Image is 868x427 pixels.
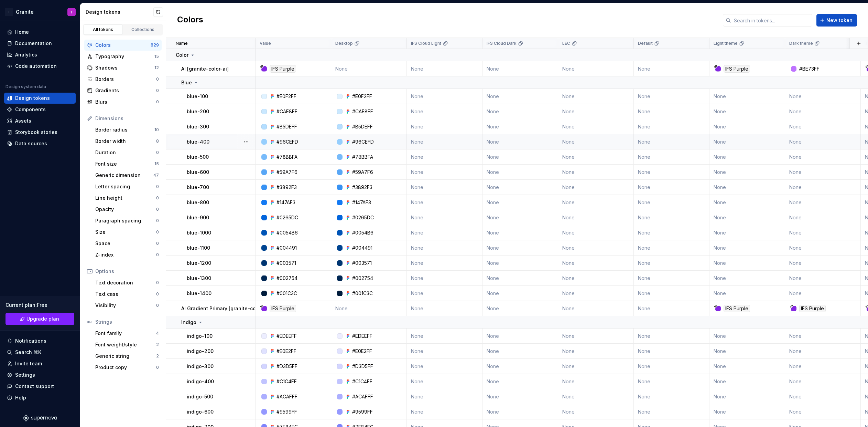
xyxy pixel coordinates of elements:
[799,305,826,312] div: IFS Purple
[482,344,558,359] td: None
[95,195,156,201] div: Line height
[84,62,162,73] a: Shadows12
[558,61,634,76] td: None
[411,41,441,46] p: IFS Cloud Light
[482,180,558,195] td: None
[352,244,372,251] div: #004491
[154,161,159,167] div: 15
[352,199,371,206] div: #147AF3
[634,271,709,286] td: None
[95,126,154,133] div: Border radius
[352,108,373,115] div: #CAE8FF
[93,300,162,311] a: Visibility0
[95,302,156,309] div: Visibility
[95,251,156,258] div: Z-index
[558,119,634,134] td: None
[15,106,46,113] div: Components
[634,165,709,180] td: None
[6,313,74,325] a: Upgrade plan
[95,319,159,325] div: Strings
[276,123,297,130] div: #B5DEFF
[95,279,156,286] div: Text decoration
[15,117,31,124] div: Assets
[558,149,634,165] td: None
[95,268,159,275] div: Options
[558,195,634,210] td: None
[352,275,373,282] div: #002754
[709,180,785,195] td: None
[352,348,372,355] div: #E0E2FF
[95,115,159,122] div: Dimensions
[156,252,159,258] div: 0
[407,149,482,165] td: None
[15,129,57,136] div: Storybook stories
[5,8,13,16] div: I
[482,240,558,256] td: None
[709,134,785,149] td: None
[558,134,634,149] td: None
[407,329,482,344] td: None
[156,184,159,189] div: 0
[187,154,209,160] p: blue-500
[634,240,709,256] td: None
[407,271,482,286] td: None
[187,229,211,236] p: blue-1000
[724,65,750,73] div: IFS Purple
[187,275,211,282] p: blue-1300
[482,286,558,301] td: None
[156,99,159,105] div: 0
[709,271,785,286] td: None
[482,271,558,286] td: None
[558,165,634,180] td: None
[93,339,162,350] a: Font weight/style2
[407,286,482,301] td: None
[352,184,372,191] div: #3892F3
[187,333,213,340] p: indigo-100
[785,286,861,301] td: None
[95,138,156,145] div: Border width
[156,303,159,308] div: 0
[482,61,558,76] td: None
[23,415,57,421] a: Supernova Logo
[709,119,785,134] td: None
[331,301,407,316] td: None
[95,76,156,83] div: Borders
[93,227,162,238] a: Size0
[785,89,861,104] td: None
[482,225,558,240] td: None
[634,104,709,119] td: None
[86,9,153,15] div: Design tokens
[407,225,482,240] td: None
[95,172,153,179] div: Generic dimension
[15,51,37,58] div: Analytics
[785,165,861,180] td: None
[276,184,297,191] div: #3892F3
[95,53,154,60] div: Typography
[634,286,709,301] td: None
[4,49,76,60] a: Analytics
[482,104,558,119] td: None
[634,119,709,134] td: None
[15,40,52,47] div: Documentation
[15,394,26,401] div: Help
[352,169,373,176] div: #59A7F6
[4,392,76,403] button: Help
[785,149,861,165] td: None
[638,41,653,46] p: Default
[407,240,482,256] td: None
[558,301,634,316] td: None
[799,65,820,72] div: #BE73FF
[95,341,156,348] div: Font weight/style
[785,134,861,149] td: None
[709,256,785,271] td: None
[558,344,634,359] td: None
[634,301,709,316] td: None
[276,260,296,267] div: #003571
[407,301,482,316] td: None
[15,337,46,344] div: Notifications
[276,348,296,355] div: #E0E2FF
[176,41,188,46] p: Name
[276,275,297,282] div: #002754
[634,134,709,149] td: None
[276,229,298,236] div: #0054B6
